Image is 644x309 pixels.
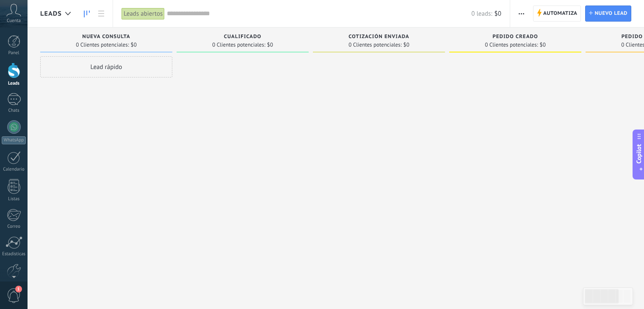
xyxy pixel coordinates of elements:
[543,6,578,21] span: Automatiza
[181,34,304,41] div: Cualificado
[2,136,26,144] div: WhatsApp
[348,42,401,47] span: 0 Clientes potenciales:
[2,196,26,202] div: Listas
[267,42,273,47] span: $0
[540,42,546,47] span: $0
[533,6,581,22] a: Automatiza
[594,6,627,21] span: Nuevo lead
[453,34,577,41] div: Pedido creado
[94,6,108,22] a: Lista
[2,224,26,229] div: Correo
[348,34,409,40] span: Cotización enviada
[585,6,631,22] a: Nuevo lead
[82,34,130,40] span: Nueva consulta
[122,8,165,20] div: Leads abiertos
[224,34,262,40] span: Cualificado
[2,251,26,257] div: Estadísticas
[80,6,94,22] a: Leads
[471,10,492,18] span: 0 leads:
[40,56,172,77] div: Lead rápido
[2,167,26,172] div: Calendario
[76,42,129,47] span: 0 Clientes potenciales:
[317,34,441,41] div: Cotización enviada
[131,42,137,47] span: $0
[212,42,265,47] span: 0 Clientes potenciales:
[2,108,26,113] div: Chats
[2,50,26,56] div: Panel
[404,42,409,47] span: $0
[44,34,168,41] div: Nueva consulta
[7,18,21,24] span: Cuenta
[40,10,62,18] span: Leads
[492,34,538,40] span: Pedido creado
[15,286,22,292] span: 1
[485,42,538,47] span: 0 Clientes potenciales:
[495,10,501,18] span: $0
[515,6,528,22] button: Más
[635,144,643,164] span: Copilot
[2,81,26,86] div: Leads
